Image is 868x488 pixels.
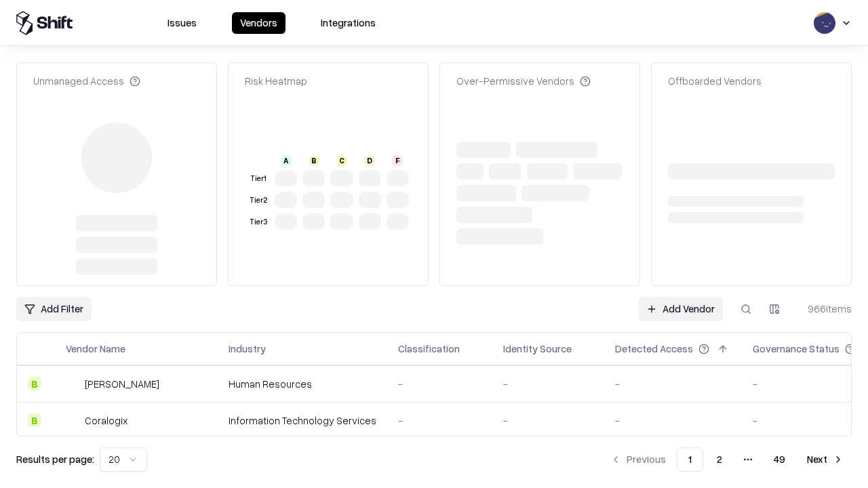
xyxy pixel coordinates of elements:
button: 49 [763,447,796,472]
div: - [615,413,731,428]
div: Information Technology Services [229,413,376,428]
div: Tier 2 [248,195,269,206]
div: Vendor Name [66,342,125,356]
button: Vendors [232,12,285,34]
div: Unmanaged Access [33,74,140,88]
div: F [392,155,403,166]
div: Identity Source [503,342,572,356]
div: - [503,377,593,391]
div: - [503,413,593,428]
div: Governance Status [753,342,840,356]
div: Risk Heatmap [245,74,307,88]
div: D [364,155,375,166]
button: Next [799,447,852,472]
div: Detected Access [615,342,693,356]
p: Results per page: [16,452,94,466]
button: Add Filter [16,297,92,321]
button: Integrations [313,12,384,34]
div: B [28,413,41,427]
div: Human Resources [229,377,376,391]
div: Classification [398,342,460,356]
div: Over-Permissive Vendors [456,74,591,88]
div: Industry [229,342,266,356]
button: 1 [677,447,703,472]
nav: pagination [602,447,852,472]
div: Tier 3 [248,216,269,228]
div: Offboarded Vendors [668,74,762,88]
div: A [281,155,292,166]
div: B [309,155,319,166]
button: Issues [159,12,205,34]
div: - [398,377,481,391]
img: Coralogix [66,413,79,427]
div: 966 items [797,302,852,316]
div: - [615,377,731,391]
a: Add Vendor [638,297,723,321]
button: 2 [706,447,733,472]
img: Deel [66,377,79,390]
div: - [398,413,481,428]
div: Coralogix [85,413,127,428]
div: Tier 1 [248,173,269,184]
div: B [28,377,41,390]
div: C [336,155,347,166]
div: [PERSON_NAME] [85,377,159,391]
